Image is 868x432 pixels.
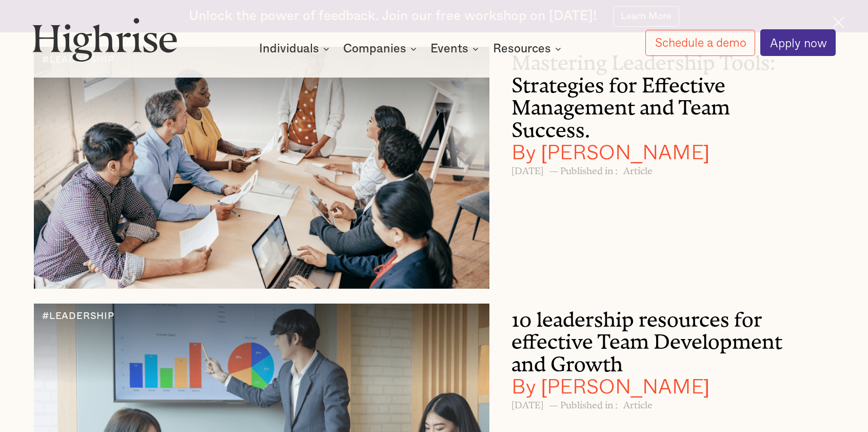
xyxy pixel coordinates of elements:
[259,43,332,55] div: Individuals
[511,136,709,167] span: By [PERSON_NAME]
[430,43,482,55] div: Events
[760,29,835,56] a: Apply now
[511,397,544,408] h6: [DATE]
[549,163,618,174] h6: — Published in :
[511,47,802,163] h3: Mastering Leadership Tools: Strategies for Effective Management and Team Success.
[511,304,802,397] h3: 10 leadership resources for effective Team Development and Growth
[32,17,177,62] img: Highrise logo
[493,43,551,55] div: Resources
[259,43,319,55] div: Individuals
[623,163,653,174] h6: Article
[34,47,834,289] a: Manager using digital tools to organize team tasks, representing effective leadership tools.#LEAD...
[549,397,618,408] h6: — Published in :
[42,311,114,322] div: #LEADERSHIP
[623,397,653,408] h6: Article
[343,43,406,55] div: Companies
[343,43,420,55] div: Companies
[645,30,755,56] a: Schedule a demo
[493,43,564,55] div: Resources
[430,43,468,55] div: Events
[511,370,709,401] span: By [PERSON_NAME]
[511,163,544,174] h6: [DATE]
